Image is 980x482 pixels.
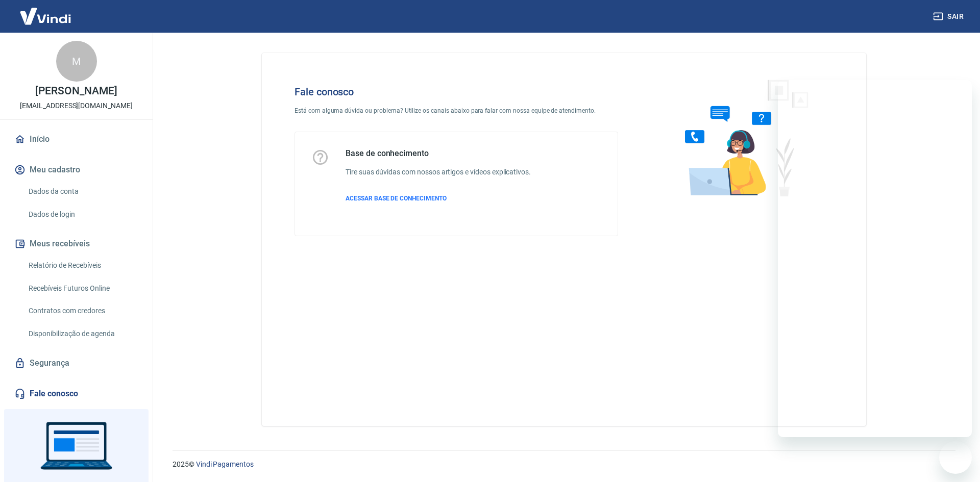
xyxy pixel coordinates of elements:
[346,167,531,177] h6: Tire suas dúvidas com nossos artigos e vídeos explicativos.
[24,323,140,344] a: Disponibilização de agenda
[12,233,140,255] button: Meus recebíveis
[12,159,140,181] button: Meu cadastro
[931,7,968,26] button: Sair
[346,194,531,203] a: ACESSAR BASE DE CONHECIMENTO
[20,100,133,111] p: [EMAIL_ADDRESS][DOMAIN_NAME]
[346,195,447,202] span: ACESSAR BASE DE CONHECIMENTO
[24,300,140,321] a: Contratos com credores
[346,148,531,159] h5: Base de conhecimento
[173,459,955,470] p: 2025 ©
[939,441,972,474] iframe: Button to launch messaging window, conversation in progress
[35,86,117,96] p: [PERSON_NAME]
[12,383,140,405] a: Fale conosco
[24,181,140,202] a: Dados da conta
[12,128,140,150] a: Início
[196,460,254,468] a: Vindi Pagamentos
[24,204,140,225] a: Dados de login
[295,86,618,98] h4: Fale conosco
[665,69,820,206] img: Fale conosco
[778,80,972,437] iframe: Messaging window
[12,352,140,374] a: Segurança
[24,278,140,299] a: Recebíveis Futuros Online
[295,106,618,115] p: Está com alguma dúvida ou problema? Utilize os canais abaixo para falar com nossa equipe de atend...
[24,255,140,276] a: Relatório de Recebíveis
[12,1,79,32] img: Vindi
[56,41,97,82] div: M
